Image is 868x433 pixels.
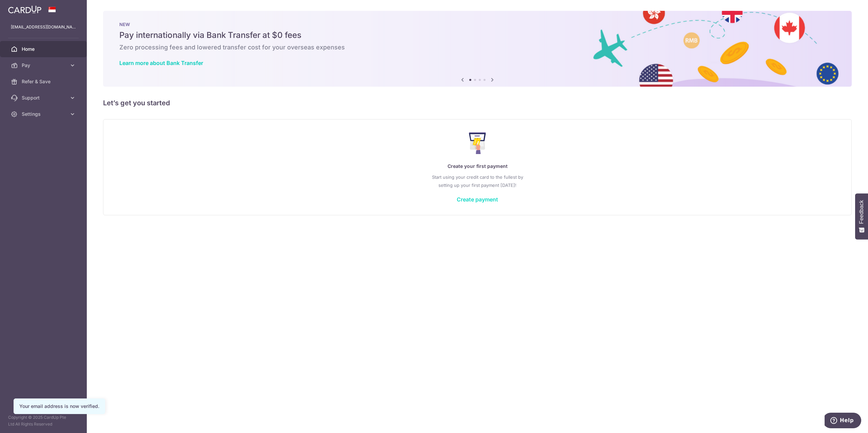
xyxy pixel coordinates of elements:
[119,60,203,66] a: Learn more about Bank Transfer
[22,94,66,101] span: Support
[825,413,861,430] iframe: Opens a widget where you can find more information
[469,132,486,154] img: Make Payment
[103,11,852,87] img: Bank transfer banner
[22,111,66,117] span: Settings
[119,30,835,41] h5: Pay internationally via Bank Transfer at $0 fees
[22,78,66,85] span: Refer & Save
[8,5,41,14] img: CardUp
[859,200,865,224] span: Feedback
[22,46,66,52] span: Home
[11,24,76,30] p: [EMAIL_ADDRESS][DOMAIN_NAME]
[119,22,835,27] p: NEW
[22,62,66,69] span: Pay
[457,196,498,203] a: Create payment
[117,162,838,170] p: Create your first payment
[855,193,868,239] button: Feedback - Show survey
[119,43,835,51] h6: Zero processing fees and lowered transfer cost for your overseas expenses
[19,403,99,410] div: Your email address is now verified.
[103,98,852,108] h5: Let’s get you started
[117,173,838,189] p: Start using your credit card to the fullest by setting up your first payment [DATE]!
